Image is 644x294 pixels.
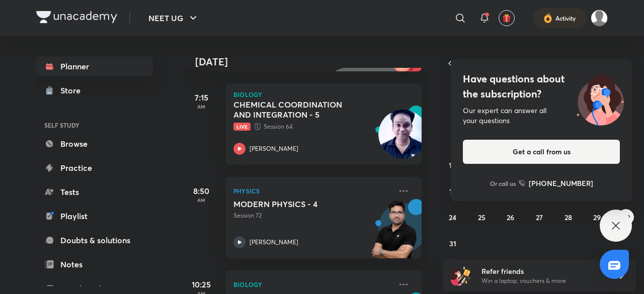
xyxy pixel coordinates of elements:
a: Planner [36,56,153,76]
span: [DATE] [523,57,556,70]
img: unacademy [366,199,422,268]
button: avatar [499,10,515,26]
abbr: August 27, 2025 [536,213,543,222]
img: Company Logo [36,11,117,23]
a: Playlist [36,206,153,226]
div: Our expert can answer all your questions [463,106,620,126]
img: avatar [502,14,511,23]
button: August 26, 2025 [503,209,519,225]
p: Biology [233,278,391,290]
img: activity [543,12,552,24]
a: Practice [36,158,153,178]
button: August 3, 2025 [445,131,461,147]
abbr: August 31, 2025 [449,239,456,248]
p: [PERSON_NAME] [250,238,298,247]
a: Notes [36,254,153,274]
div: Store [60,84,87,96]
button: August 29, 2025 [589,209,605,225]
abbr: August 28, 2025 [565,213,572,222]
button: August 28, 2025 [560,209,576,225]
h4: Have questions about the subscription? [463,71,620,102]
button: [DATE] [457,56,622,70]
button: NEET UG [142,8,205,28]
button: August 31, 2025 [445,235,461,251]
button: August 25, 2025 [473,209,490,225]
abbr: August 24, 2025 [449,213,456,222]
button: August 27, 2025 [531,209,547,225]
a: Company Logo [36,11,117,26]
img: Aman raj [591,10,608,27]
p: Session 72 [233,211,391,220]
p: Or call us [490,179,516,188]
abbr: August 10, 2025 [449,160,456,170]
abbr: August 29, 2025 [593,213,601,222]
h6: SELF STUDY [36,117,153,134]
a: Browse [36,134,153,154]
p: AM [181,104,221,110]
p: [PERSON_NAME] [250,144,298,153]
a: [PHONE_NUMBER] [519,178,593,188]
h5: MODERN PHYSICS - 4 [233,199,359,209]
button: August 17, 2025 [445,183,461,199]
abbr: August 30, 2025 [622,213,630,222]
p: Physics [233,185,391,197]
button: August 10, 2025 [445,157,461,173]
button: August 30, 2025 [618,209,634,225]
p: Session 64 [233,122,391,132]
span: Live [233,123,251,131]
h4: [DATE] [195,56,432,68]
a: Doubts & solutions [36,230,153,250]
a: Store [36,80,153,101]
a: Tests [36,182,153,202]
img: ttu_illustration_new.svg [569,71,632,126]
h6: Refer friends [481,266,605,276]
button: Get a call from us [463,140,620,164]
p: Biology [233,91,414,97]
h5: CHEMICAL COORDINATION AND INTEGRATION - 5 [233,100,359,120]
img: referral [451,265,471,285]
p: Win a laptop, vouchers & more [481,276,605,285]
h5: 8:50 [181,185,221,197]
abbr: August 17, 2025 [449,186,456,196]
p: AM [181,197,221,203]
button: August 24, 2025 [445,209,461,225]
h5: 7:15 [181,91,221,104]
h5: 10:25 [181,278,221,290]
abbr: August 25, 2025 [478,213,486,222]
abbr: August 26, 2025 [507,213,514,222]
h6: [PHONE_NUMBER] [529,178,593,188]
